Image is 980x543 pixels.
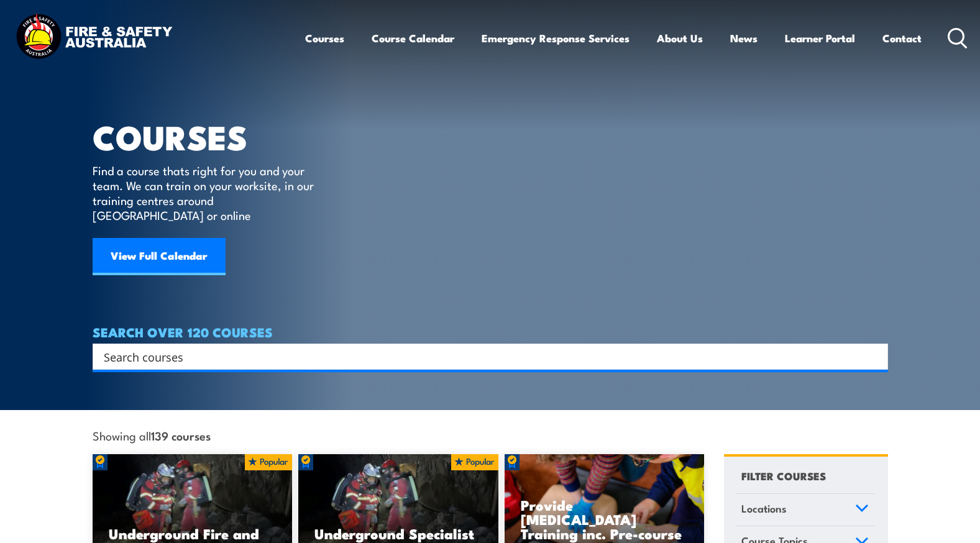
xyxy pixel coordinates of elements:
[866,348,884,365] button: Search magnifier button
[151,427,211,444] strong: 139 courses
[93,163,319,222] p: Find a course thats right for you and your team. We can train on your worksite, in our training c...
[93,122,332,151] h1: COURSES
[93,238,226,275] a: View Full Calendar
[104,347,861,366] input: Search input
[93,325,888,339] h4: SEARCH OVER 120 COURSES
[106,348,863,365] form: Search form
[785,22,855,55] a: Learner Portal
[741,500,787,517] span: Locations
[736,494,874,526] a: Locations
[372,22,454,55] a: Course Calendar
[882,22,922,55] a: Contact
[482,22,630,55] a: Emergency Response Services
[93,429,211,442] span: Showing all
[657,22,703,55] a: About Us
[730,22,758,55] a: News
[305,22,344,55] a: Courses
[741,467,826,484] h4: FILTER COURSES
